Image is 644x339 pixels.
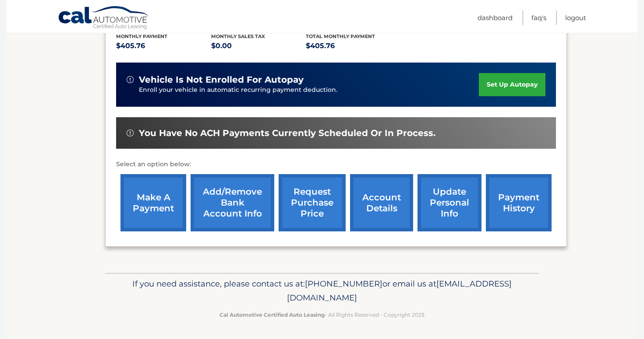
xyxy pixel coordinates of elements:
[211,33,265,39] span: Monthly sales Tax
[116,40,211,52] p: $405.76
[565,10,586,25] a: Logout
[58,6,150,31] a: Cal Automotive
[139,128,435,139] span: You have no ACH payments currently scheduled or in process.
[219,311,325,318] strong: Cal Automotive Certified Auto Leasing
[531,10,546,25] a: FAQ's
[120,174,186,231] a: make a payment
[116,33,167,39] span: Monthly Payment
[139,74,304,85] span: vehicle is not enrolled for autopay
[116,159,556,170] p: Select an option below:
[479,73,545,96] a: set up autopay
[306,40,401,52] p: $405.76
[191,174,274,231] a: Add/Remove bank account info
[127,76,134,83] img: alert-white.svg
[287,279,512,303] span: [EMAIL_ADDRESS][DOMAIN_NAME]
[139,85,479,95] p: Enroll your vehicle in automatic recurring payment deduction.
[111,277,533,305] p: If you need assistance, please contact us at: or email us at
[486,174,552,231] a: payment history
[211,40,306,52] p: $0.00
[478,10,513,25] a: Dashboard
[305,279,382,289] span: [PHONE_NUMBER]
[306,33,375,39] span: Total Monthly Payment
[111,310,533,319] p: - All Rights Reserved - Copyright 2025
[418,174,481,231] a: update personal info
[279,174,346,231] a: request purchase price
[127,129,134,136] img: alert-white.svg
[350,174,413,231] a: account details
